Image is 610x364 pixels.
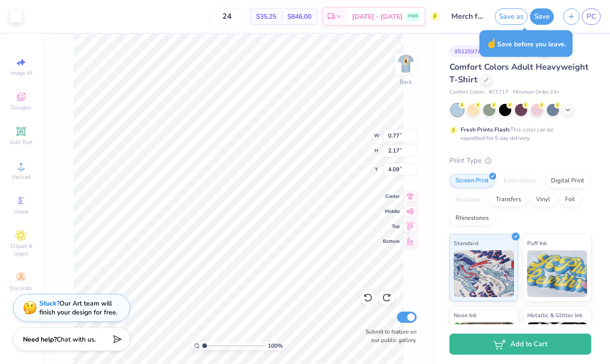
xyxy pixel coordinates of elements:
[383,193,400,200] span: Center
[23,335,57,344] strong: Need help?
[530,8,554,25] button: Save
[10,284,32,292] span: Decorate
[39,299,59,308] strong: Stuck?
[12,173,30,181] span: Upload
[545,174,590,188] div: Digital Print
[400,78,412,86] div: Back
[5,242,37,257] span: Clipart & logos
[479,30,573,57] div: Save before you leave.
[527,250,588,297] img: Puff Ink
[449,61,588,85] span: Comfort Colors Adult Heavyweight T-Shirt
[383,208,400,215] span: Middle
[383,223,400,230] span: Top
[582,8,601,25] a: PC
[513,88,560,96] span: Minimum Order: 24 +
[444,7,490,26] input: Untitled Design
[489,88,508,96] span: # C1717
[11,104,31,111] span: Designs
[449,193,487,207] div: Applique
[449,155,591,166] div: Print Type
[449,174,495,188] div: Screen Print
[454,238,478,248] span: Standard
[397,54,415,73] img: Back
[454,250,514,297] img: Standard
[352,12,403,22] span: [DATE] - [DATE]
[256,12,276,22] span: $35.25
[449,88,484,96] span: Comfort Colors
[449,334,591,355] button: Add to Cart
[287,12,311,22] span: $846.00
[10,69,32,77] span: Image AI
[39,299,118,317] div: Our Art team will finish your design for free.
[408,13,418,20] span: FREE
[498,174,542,188] div: Embroidery
[486,37,497,50] span: ☝️
[559,193,581,207] div: Foil
[449,45,487,57] div: # 512597A
[360,328,417,344] label: Submit to feature on our public gallery.
[495,8,528,25] button: Save as
[10,138,32,146] span: Add Text
[490,193,527,207] div: Transfers
[527,310,582,320] span: Metallic & Glitter Ink
[454,310,477,320] span: Neon Ink
[461,126,510,133] strong: Fresh Prints Flash:
[461,125,576,142] div: This color can be expedited for 5 day delivery.
[449,211,495,226] div: Rhinestones
[209,8,245,25] input: – –
[14,208,29,215] span: Greek
[527,238,547,248] span: Puff Ink
[383,238,400,245] span: Bottom
[57,335,96,344] span: Chat with us.
[268,342,283,350] span: 100 %
[530,193,556,207] div: Vinyl
[587,11,596,22] span: PC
